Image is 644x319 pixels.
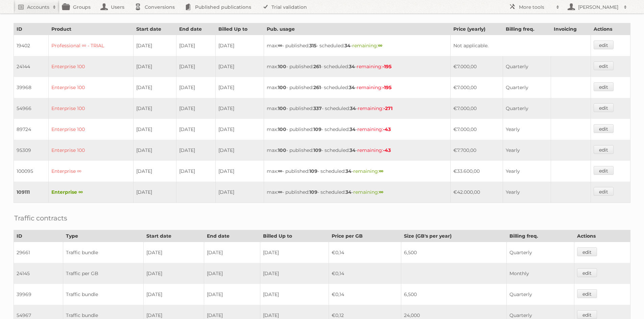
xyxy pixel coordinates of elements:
td: €0,14 [329,284,401,305]
td: Monthly [506,263,574,284]
td: max: - published: - scheduled: - [264,161,451,182]
td: [DATE] [260,284,329,305]
td: max: - published: - scheduled: - [264,119,451,140]
td: max: - published: - scheduled: - [264,56,451,77]
span: remaining: [357,147,391,153]
strong: 100 [278,63,286,70]
th: Start date [144,230,204,242]
th: Start date [134,23,176,35]
td: [DATE] [176,56,216,77]
a: edit [577,268,597,277]
td: [DATE] [144,263,204,284]
td: €7.000,00 [450,56,503,77]
strong: ∞ [378,43,382,49]
td: [DATE] [216,182,264,203]
td: [DATE] [134,35,176,56]
strong: -43 [383,147,391,153]
td: [DATE] [204,263,260,284]
th: Billed Up to [216,23,264,35]
span: remaining: [357,84,391,90]
td: [DATE] [216,77,264,98]
td: Quarterly [506,284,574,305]
th: Billing freq. [503,23,551,35]
th: Type [63,230,143,242]
td: [DATE] [216,161,264,182]
th: Invoicing [551,23,591,35]
strong: 34 [349,84,355,90]
td: Not applicable. [450,35,591,56]
td: [DATE] [216,98,264,119]
a: edit [594,61,614,70]
td: Yearly [503,140,551,161]
h2: Traffic contracts [14,213,67,223]
td: [DATE] [204,242,260,263]
strong: 261 [313,84,321,90]
th: Pub. usage [264,23,451,35]
td: [DATE] [134,77,176,98]
strong: 109 [313,126,321,132]
th: Billing freq. [506,230,574,242]
td: [DATE] [176,98,216,119]
strong: ∞ [278,43,282,49]
td: €7.700,00 [450,140,503,161]
strong: ∞ [278,168,282,174]
strong: 109 [313,147,321,153]
h2: More tools [519,4,553,10]
th: Actions [574,230,630,242]
a: edit [594,166,614,175]
td: [DATE] [134,98,176,119]
td: €0,14 [329,263,401,284]
span: remaining: [357,126,391,132]
a: edit [594,103,614,112]
td: 24145 [14,263,63,284]
strong: 34 [349,63,355,70]
td: [DATE] [204,284,260,305]
a: edit [594,187,614,196]
th: Product [48,23,133,35]
td: 109111 [14,182,49,203]
td: [DATE] [134,140,176,161]
td: Enterprise 100 [48,119,133,140]
td: Enterprise 100 [48,140,133,161]
span: remaining: [352,43,382,49]
strong: 315 [309,43,316,49]
a: edit [594,124,614,133]
td: [DATE] [176,161,216,182]
h2: [PERSON_NAME] [576,4,620,10]
td: 19402 [14,35,49,56]
td: 89724 [14,119,49,140]
strong: 34 [345,189,352,195]
strong: 109 [309,189,317,195]
td: Enterprise ∞ [48,161,133,182]
strong: 100 [278,126,286,132]
td: €0,14 [329,242,401,263]
td: max: - published: - scheduled: - [264,140,451,161]
td: [DATE] [216,119,264,140]
td: [DATE] [260,263,329,284]
td: €33.600,00 [450,161,503,182]
strong: 261 [313,63,321,70]
td: 39968 [14,77,49,98]
strong: 34 [350,147,356,153]
span: remaining: [353,168,383,174]
th: ID [14,23,49,35]
strong: 34 [344,43,351,49]
td: Yearly [503,182,551,203]
strong: 34 [350,126,356,132]
td: 39969 [14,284,63,305]
th: Actions [591,23,630,35]
td: Yearly [503,161,551,182]
td: Professional ∞ - TRIAL [48,35,133,56]
span: remaining: [358,105,392,111]
th: Size (GB's per year) [401,230,506,242]
td: [DATE] [260,242,329,263]
a: edit [594,145,614,154]
span: remaining: [357,63,391,70]
td: max: - published: - scheduled: - [264,98,451,119]
th: Price (yearly) [450,23,503,35]
th: Billed Up to [260,230,329,242]
a: edit [594,82,614,91]
td: €42.000,00 [450,182,503,203]
strong: 100 [278,147,286,153]
span: remaining: [353,189,383,195]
